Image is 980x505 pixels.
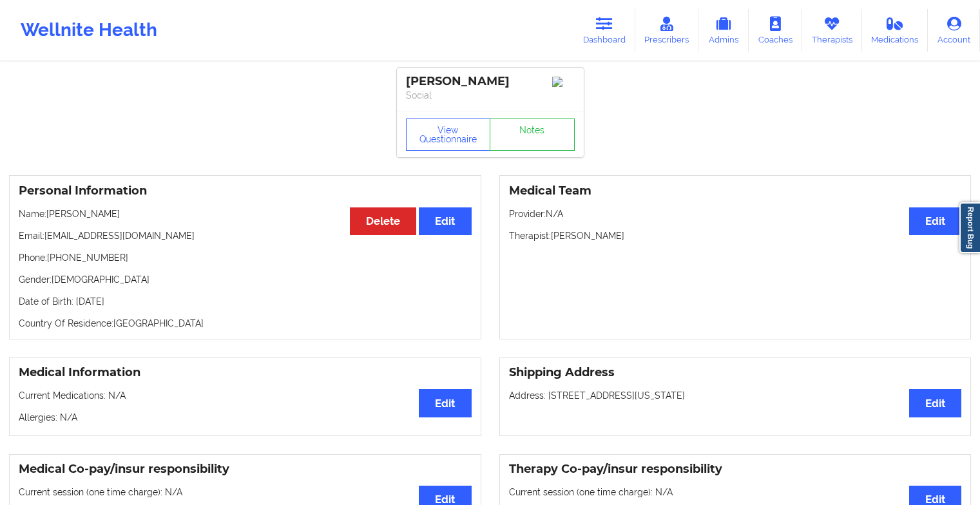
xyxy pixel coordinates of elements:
[419,207,471,235] button: Edit
[19,184,472,198] h3: Personal Information
[406,89,575,102] p: Social
[552,77,575,87] img: Image%2Fplaceholer-image.png
[749,9,802,52] a: Coaches
[19,317,472,330] p: Country Of Residence: [GEOGRAPHIC_DATA]
[19,273,472,286] p: Gender: [DEMOGRAPHIC_DATA]
[509,207,962,220] p: Provider: N/A
[19,411,472,424] p: Allergies: N/A
[19,295,472,308] p: Date of Birth: [DATE]
[909,389,961,417] button: Edit
[490,119,575,151] a: Notes
[928,9,980,52] a: Account
[509,486,962,499] p: Current session (one time charge): N/A
[19,389,472,402] p: Current Medications: N/A
[350,207,416,235] button: Delete
[959,202,980,253] a: Report Bug
[509,389,962,402] p: Address: [STREET_ADDRESS][US_STATE]
[509,462,962,477] h3: Therapy Co-pay/insur responsibility
[862,9,928,52] a: Medications
[802,9,862,52] a: Therapists
[419,389,471,417] button: Edit
[406,74,575,89] div: [PERSON_NAME]
[19,207,472,220] p: Name: [PERSON_NAME]
[909,207,961,235] button: Edit
[19,462,472,477] h3: Medical Co-pay/insur responsibility
[635,9,699,52] a: Prescribers
[19,251,472,264] p: Phone: [PHONE_NUMBER]
[406,119,491,151] button: View Questionnaire
[19,486,472,499] p: Current session (one time charge): N/A
[698,9,749,52] a: Admins
[509,229,962,242] p: Therapist: [PERSON_NAME]
[19,229,472,242] p: Email: [EMAIL_ADDRESS][DOMAIN_NAME]
[19,365,472,380] h3: Medical Information
[573,9,635,52] a: Dashboard
[509,365,962,380] h3: Shipping Address
[509,184,962,198] h3: Medical Team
